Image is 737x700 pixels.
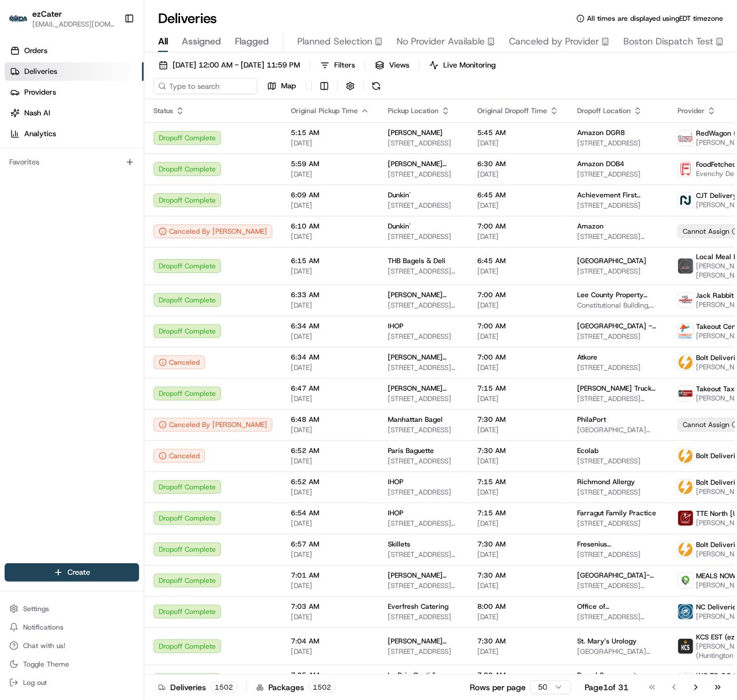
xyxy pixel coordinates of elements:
[5,563,139,582] button: Create
[98,260,107,269] div: 💻
[477,363,559,372] span: [DATE]
[678,673,693,688] img: profile_wctogo_shipday.jpg
[291,267,369,276] span: [DATE]
[154,224,272,238] button: Canceled By [PERSON_NAME]
[577,106,631,115] span: Dropoff Location
[388,612,459,622] span: [STREET_ADDRESS]
[125,211,129,220] span: •
[109,259,185,270] span: API Documentation
[5,153,139,171] div: Favorites
[291,394,369,403] span: [DATE]
[23,180,32,189] img: 1736555255976-a54dd68f-1ca7-489b-9aae-adbdc363a1c4
[5,62,144,81] a: Deliveries
[12,12,35,35] img: Nash
[291,353,369,362] span: 6:34 AM
[154,57,305,73] button: [DATE] 12:00 AM - [DATE] 11:59 PM
[102,179,126,189] span: [DATE]
[678,542,693,557] img: bolt_logo.png
[211,682,237,692] div: 1502
[388,232,459,241] span: [STREET_ADDRESS]
[12,260,21,269] div: 📗
[477,456,559,466] span: [DATE]
[477,301,559,310] span: [DATE]
[577,671,636,680] span: Bregal Sagemount
[477,138,559,148] span: [DATE]
[388,128,443,137] span: [PERSON_NAME]
[158,35,168,48] span: All
[291,332,369,341] span: [DATE]
[577,425,659,435] span: [GEOGRAPHIC_DATA][STREET_ADDRESS][US_STATE]
[396,35,485,48] span: No Provider Available
[577,571,659,580] span: [GEOGRAPHIC_DATA]-ArcBest
[388,394,459,403] span: [STREET_ADDRESS]
[36,211,123,220] span: Wisdom [PERSON_NAME]
[24,87,56,98] span: Providers
[291,508,369,518] span: 6:54 AM
[30,75,190,87] input: Clear
[154,418,272,432] button: Canceled By [PERSON_NAME]
[577,256,646,265] span: [GEOGRAPHIC_DATA]
[678,604,693,619] img: NCDeliveries.png
[388,671,444,680] span: Le Pain Quotidien
[577,267,659,276] span: [STREET_ADDRESS]
[32,8,62,20] button: ezCater
[132,211,155,220] span: [DATE]
[291,256,369,265] span: 6:15 AM
[256,682,335,693] div: Packages
[24,108,50,118] span: Nash AI
[577,550,659,559] span: [STREET_ADDRESS]
[235,35,269,48] span: Flagged
[587,14,723,23] span: All times are displayed using EDT timezone
[477,446,559,455] span: 7:30 AM
[477,477,559,486] span: 7:15 AM
[388,647,459,656] span: [STREET_ADDRESS]
[577,602,659,611] span: Office of [PERSON_NAME]
[388,456,459,466] span: [STREET_ADDRESS]
[388,637,459,646] span: [PERSON_NAME] Restaurant
[577,456,659,466] span: [STREET_ADDRESS]
[12,200,30,222] img: Wisdom Oko
[388,201,459,210] span: [STREET_ADDRESS]
[5,5,119,32] button: ezCaterezCater[EMAIL_ADDRESS][DOMAIN_NAME]
[12,111,32,132] img: 1736555255976-a54dd68f-1ca7-489b-9aae-adbdc363a1c4
[291,581,369,590] span: [DATE]
[291,321,369,331] span: 6:34 AM
[678,639,693,654] img: kcs-delivery.png
[477,415,559,424] span: 7:30 AM
[5,601,139,617] button: Settings
[5,619,139,635] button: Notifications
[477,394,559,403] span: [DATE]
[9,15,28,23] img: ezCater
[12,169,30,187] img: Grace Nketiah
[262,78,301,94] button: Map
[585,682,628,693] div: Page 1 of 31
[678,355,693,370] img: bolt_logo.png
[182,35,221,48] span: Assigned
[477,332,559,341] span: [DATE]
[477,190,559,200] span: 6:45 AM
[291,456,369,466] span: [DATE]
[291,138,369,148] span: [DATE]
[154,78,257,94] input: Type to search
[291,106,358,115] span: Original Pickup Time
[577,321,659,331] span: [GEOGRAPHIC_DATA] - School Nutrition
[93,254,190,275] a: 💻API Documentation
[154,449,205,463] div: Canceled
[291,201,369,210] span: [DATE]
[577,301,659,310] span: Constitutional Building, [STREET_ADDRESS][PERSON_NAME][PERSON_NAME]
[158,682,237,693] div: Deliveries
[577,446,598,455] span: Ecolab
[388,222,410,231] span: Dunkin'
[477,170,559,179] span: [DATE]
[291,159,369,169] span: 5:59 AM
[577,128,625,137] span: Amazon DGR8
[577,637,637,646] span: St. Mary’s Urology
[678,480,693,495] img: bolt_logo.png
[291,571,369,580] span: 7:01 AM
[36,179,93,189] span: [PERSON_NAME]
[173,60,300,70] span: [DATE] 12:00 AM - [DATE] 11:59 PM
[477,267,559,276] span: [DATE]
[24,129,56,139] span: Analytics
[443,60,496,70] span: Live Monitoring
